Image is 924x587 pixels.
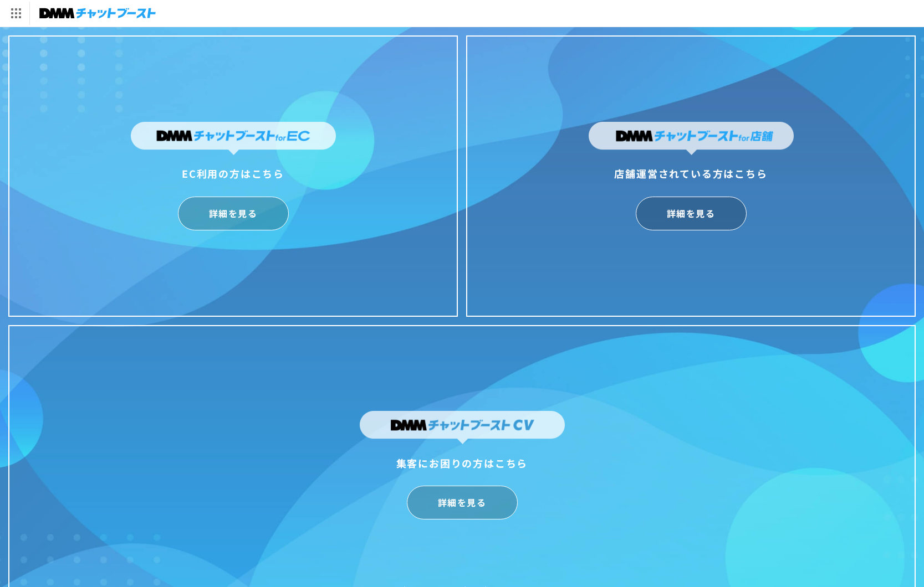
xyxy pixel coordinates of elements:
img: DMMチャットブーストforEC [131,122,336,155]
img: チャットブースト [39,6,156,21]
a: 詳細を見る [178,197,289,230]
img: DMMチャットブーストfor店舗 [589,122,794,155]
img: サービス [2,2,29,25]
a: 詳細を見る [636,197,747,230]
img: DMMチャットブーストCV [360,411,565,444]
div: 集客にお困りの方はこちら [360,454,565,472]
div: 店舗運営されている方はこちら [589,164,794,182]
a: 詳細を見る [407,486,518,519]
div: EC利用の方はこちら [131,164,336,182]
